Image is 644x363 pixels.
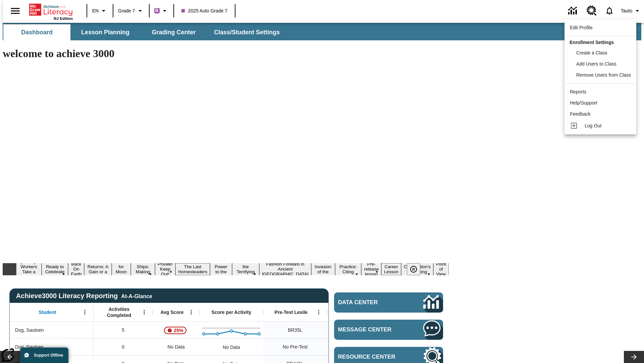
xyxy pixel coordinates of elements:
span: Log Out [585,123,601,128]
span: Enrollment Settings [570,40,614,45]
span: Reports [570,89,586,94]
span: Remove Users from Class [576,72,631,78]
span: Create a Class [576,50,607,55]
span: Help/Support [570,100,597,106]
span: Edit Profile [570,25,593,30]
span: Add Users to Class [576,61,616,67]
span: Feedback [570,111,590,117]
